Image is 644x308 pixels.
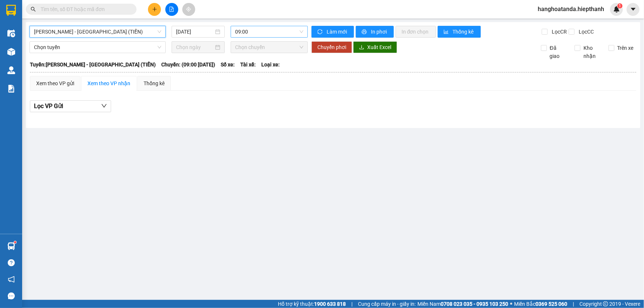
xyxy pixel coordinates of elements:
[547,44,569,60] span: Đã giao
[573,300,574,308] span: |
[235,26,303,37] span: 09:00
[7,242,15,250] img: warehouse-icon
[614,44,637,52] span: Trên xe
[617,3,623,8] sup: 1
[169,7,174,12] span: file-add
[261,60,280,69] span: Loại xe:
[630,6,637,13] span: caret-down
[176,28,214,36] input: 15/09/2025
[87,79,130,87] div: Xem theo VP nhận
[317,29,324,35] span: sync
[148,3,161,16] button: plus
[8,276,15,283] span: notification
[7,30,15,37] img: warehouse-icon
[30,62,156,68] b: Tuyến: [PERSON_NAME] - [GEOGRAPHIC_DATA] (TIỀN)
[7,85,15,93] img: solution-icon
[144,79,165,87] div: Thống kê
[353,41,397,53] button: downloadXuất Excel
[278,300,346,308] span: Hỗ trợ kỹ thuật:
[34,26,161,37] span: Hồ Chí Minh - Tân Châu (TIỀN)
[453,28,475,36] span: Thống kê
[362,29,368,35] span: printer
[161,60,215,69] span: Chuyến: (09:00 [DATE])
[31,7,36,12] span: search
[101,103,107,109] span: down
[8,259,15,266] span: question-circle
[6,5,16,16] img: logo-vxr
[358,300,416,308] span: Cung cấp máy in - giấy in:
[182,3,195,16] button: aim
[549,28,568,36] span: Lọc CR
[152,7,157,12] span: plus
[603,301,608,307] span: copyright
[417,300,508,308] span: Miền Nam
[396,26,436,38] button: In đơn chọn
[235,42,303,53] span: Chọn chuyến
[510,302,512,305] span: ⚪️
[7,66,15,74] img: warehouse-icon
[627,3,640,16] button: caret-down
[444,29,450,35] span: bar-chart
[535,301,567,307] strong: 0369 525 060
[176,43,214,51] input: Chọn ngày
[34,101,63,111] span: Lọc VP Gửi
[356,26,394,38] button: printerIn phơi
[221,60,235,69] span: Số xe:
[165,3,178,16] button: file-add
[7,48,15,56] img: warehouse-icon
[311,26,354,38] button: syncLàm mới
[240,60,256,69] span: Tài xế:
[438,26,481,38] button: bar-chartThống kê
[14,241,16,243] sup: 1
[186,7,191,12] span: aim
[514,300,567,308] span: Miền Bắc
[532,4,610,14] span: hanghoatanda.hiepthanh
[41,5,128,13] input: Tìm tên, số ĐT hoặc mã đơn
[576,28,595,36] span: Lọc CC
[311,41,352,53] button: Chuyển phơi
[314,301,346,307] strong: 1900 633 818
[371,28,388,36] span: In phơi
[8,293,15,300] span: message
[441,301,508,307] strong: 0708 023 035 - 0935 103 250
[34,42,161,53] span: Chọn tuyến
[351,300,352,308] span: |
[619,3,621,8] span: 1
[30,100,111,112] button: Lọc VP Gửi
[327,28,348,36] span: Làm mới
[36,79,74,87] div: Xem theo VP gửi
[613,6,620,13] img: icon-new-feature
[581,44,603,60] span: Kho nhận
